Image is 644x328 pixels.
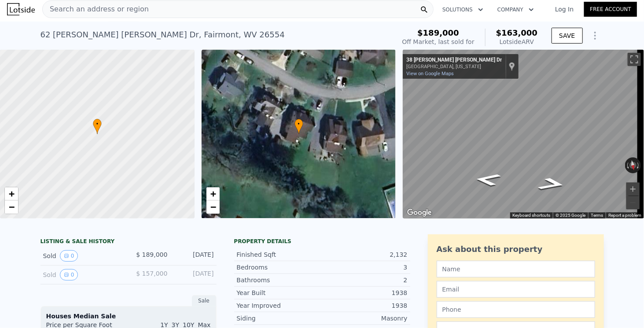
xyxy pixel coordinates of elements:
div: Siding [237,314,322,323]
a: Zoom out [206,200,220,214]
span: − [9,201,15,212]
div: • [93,119,102,134]
button: SAVE [552,28,582,44]
div: [DATE] [175,250,214,262]
img: Lotside [7,3,35,15]
a: Terms (opens in new tab) [591,213,603,218]
button: Keyboard shortcuts [512,212,550,219]
span: • [294,120,303,128]
a: Zoom out [5,200,18,214]
div: [GEOGRAPHIC_DATA], [US_STATE] [406,64,502,69]
button: View historical data [60,250,78,262]
div: 62 [PERSON_NAME] [PERSON_NAME] Dr , Fairmont , WV 26554 [40,29,285,41]
div: Map [403,50,644,219]
span: − [210,201,216,212]
div: • [294,119,303,134]
a: Log In [545,5,584,14]
path: Go East, Jo Harry Dr [464,170,512,189]
button: Company [490,2,541,18]
div: Finished Sqft [237,250,322,259]
button: Rotate clockwise [637,157,641,173]
span: + [210,188,216,199]
div: Street View [403,50,644,219]
span: Search an address or region [43,4,149,15]
a: Zoom in [206,187,220,200]
div: Masonry [322,314,408,323]
a: View on Google Maps [406,71,454,77]
a: Free Account [584,2,637,17]
img: Google [405,207,434,219]
div: 1938 [322,288,408,297]
button: Zoom in [626,182,640,196]
div: Off Market, last sold for [402,37,475,46]
span: $ 157,000 [136,270,167,277]
path: Go Northwest, Jo Harry Dr [526,175,578,194]
button: Zoom out [626,196,640,209]
button: Reset the view [628,157,638,174]
div: 38 [PERSON_NAME] [PERSON_NAME] Dr [406,57,502,64]
div: Property details [234,238,410,245]
a: Show location on map [509,62,515,71]
div: Lotside ARV [496,37,538,46]
a: Report a problem [608,213,641,218]
div: Ask about this property [437,243,595,255]
a: Open this area in Google Maps (opens a new window) [405,207,434,219]
div: LISTING & SALE HISTORY [40,238,217,247]
div: [DATE] [175,269,214,281]
div: Sale [192,295,217,306]
span: © 2025 Google [556,213,585,218]
span: $ 189,000 [136,251,167,258]
div: 2 [322,276,408,284]
button: Rotate counterclockwise [625,157,630,173]
div: 2,132 [322,250,408,259]
div: Bedrooms [237,263,322,272]
span: • [93,120,102,128]
div: Bathrooms [237,276,322,284]
div: Year Built [237,288,322,297]
div: Year Improved [237,301,322,310]
div: Houses Median Sale [46,312,211,321]
span: $163,000 [496,28,538,37]
button: View historical data [60,269,78,281]
input: Email [437,281,595,298]
div: Sold [43,250,121,262]
div: 3 [322,263,408,272]
button: Show Options [586,27,604,44]
div: Sold [43,269,121,281]
button: Toggle fullscreen view [628,53,641,66]
span: + [9,188,15,199]
span: $189,000 [417,28,459,37]
div: 1938 [322,301,408,310]
button: Solutions [435,2,490,18]
input: Name [437,261,595,277]
input: Phone [437,301,595,318]
a: Zoom in [5,187,18,200]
